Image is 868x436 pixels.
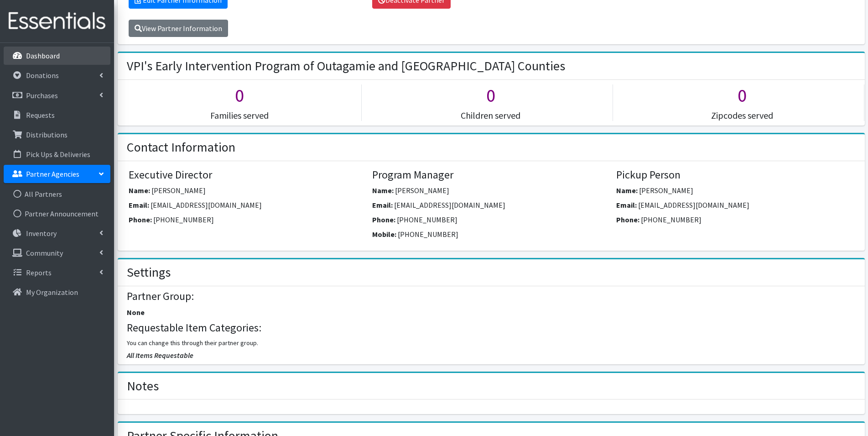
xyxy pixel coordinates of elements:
[4,86,110,105] a: Purchases
[4,165,110,183] a: Partner Agencies
[397,215,457,224] span: [PHONE_NUMBER]
[4,224,110,242] a: Inventory
[26,169,79,179] p: Partner Agencies
[372,214,395,225] label: Phone:
[638,200,749,210] span: [EMAIL_ADDRESS][DOMAIN_NAME]
[26,288,78,297] p: My Organization
[4,205,110,223] a: Partner Announcement
[153,215,214,224] span: [PHONE_NUMBER]
[616,168,853,182] h4: Pickup Person
[26,229,57,238] p: Inventory
[616,214,639,225] label: Phone:
[26,248,63,257] p: Community
[118,110,362,121] h5: Families served
[4,263,110,282] a: Reports
[4,244,110,262] a: Community
[127,265,171,280] h2: Settings
[26,110,55,120] p: Requests
[369,84,613,106] h1: 0
[26,51,60,60] p: Dashboard
[616,185,638,196] label: Name:
[4,6,110,37] img: HumanEssentials
[127,58,565,74] h2: VPI's Early Intervention Program of Outagamie and [GEOGRAPHIC_DATA] Counties
[129,214,152,225] label: Phone:
[641,215,702,224] span: [PHONE_NUMBER]
[4,283,110,301] a: My Organization
[129,185,150,196] label: Name:
[4,145,110,163] a: Pick Ups & Deliveries
[369,110,613,121] h5: Children served
[620,84,864,106] h1: 0
[372,229,396,240] label: Mobile:
[127,338,855,348] p: You can change this through their partner group.
[127,378,159,394] h2: Notes
[398,230,458,239] span: [PHONE_NUMBER]
[26,91,58,100] p: Purchases
[129,200,149,210] label: Email:
[26,130,68,139] p: Distributions
[620,110,864,121] h5: Zipcodes served
[372,168,609,182] h4: Program Manager
[127,290,855,303] h4: Partner Group:
[26,268,52,277] p: Reports
[4,126,110,144] a: Distributions
[26,150,90,159] p: Pick Ups & Deliveries
[4,106,110,124] a: Requests
[127,140,235,155] h2: Contact Information
[395,186,449,195] span: [PERSON_NAME]
[4,185,110,203] a: All Partners
[4,66,110,84] a: Donations
[639,186,693,195] span: [PERSON_NAME]
[4,47,110,65] a: Dashboard
[151,200,262,210] span: [EMAIL_ADDRESS][DOMAIN_NAME]
[26,71,59,80] p: Donations
[129,168,366,182] h4: Executive Director
[127,321,855,335] h4: Requestable Item Categories:
[127,351,193,360] span: All Items Requestable
[151,186,206,195] span: [PERSON_NAME]
[129,20,228,37] a: View Partner Information
[372,185,394,196] label: Name:
[616,200,637,210] label: Email:
[118,84,362,106] h1: 0
[394,200,505,210] span: [EMAIL_ADDRESS][DOMAIN_NAME]
[127,307,145,318] label: None
[372,200,393,210] label: Email:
